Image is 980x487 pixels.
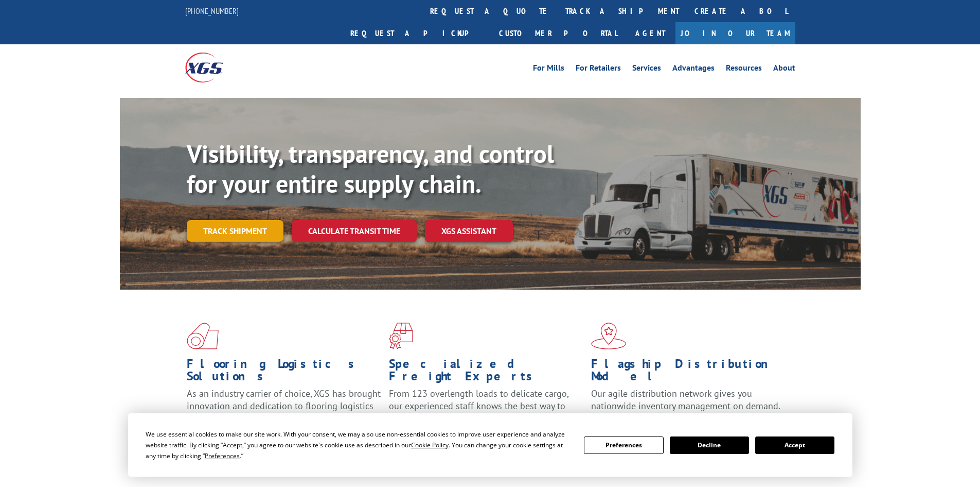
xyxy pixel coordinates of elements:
button: Decline [670,436,749,454]
a: [PHONE_NUMBER] [185,6,239,16]
button: Accept [755,436,834,454]
span: Cookie Policy [411,441,449,449]
a: For Retailers [576,64,621,75]
a: Join Our Team [675,22,795,44]
img: xgs-icon-total-supply-chain-intelligence-red [187,323,219,349]
img: xgs-icon-flagship-distribution-model-red [591,323,627,349]
b: Visibility, transparency, and control for your entire supply chain. [187,138,554,199]
button: Preferences [584,436,663,454]
a: Advantages [672,64,715,75]
img: xgs-icon-focused-on-flooring-red [389,323,413,349]
h1: Specialized Freight Experts [389,358,583,388]
a: Track shipment [187,220,283,242]
span: Preferences [205,451,240,460]
a: Calculate transit time [292,220,417,242]
h1: Flooring Logistics Solutions [187,358,381,388]
span: As an industry carrier of choice, XGS has brought innovation and dedication to flooring logistics... [187,388,381,424]
a: Customer Portal [491,22,625,44]
div: We use essential cookies to make our site work. With your consent, we may also use non-essential ... [146,429,572,461]
p: From 123 overlength loads to delicate cargo, our experienced staff knows the best way to move you... [389,388,583,433]
a: Request a pickup [343,22,491,44]
a: About [773,64,795,75]
h1: Flagship Distribution Model [591,358,786,388]
a: Resources [726,64,762,75]
a: XGS ASSISTANT [425,220,513,242]
a: Services [632,64,661,75]
div: Cookie Consent Prompt [128,413,852,477]
a: Agent [625,22,675,44]
a: For Mills [533,64,564,75]
span: Our agile distribution network gives you nationwide inventory management on demand. [591,388,780,412]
